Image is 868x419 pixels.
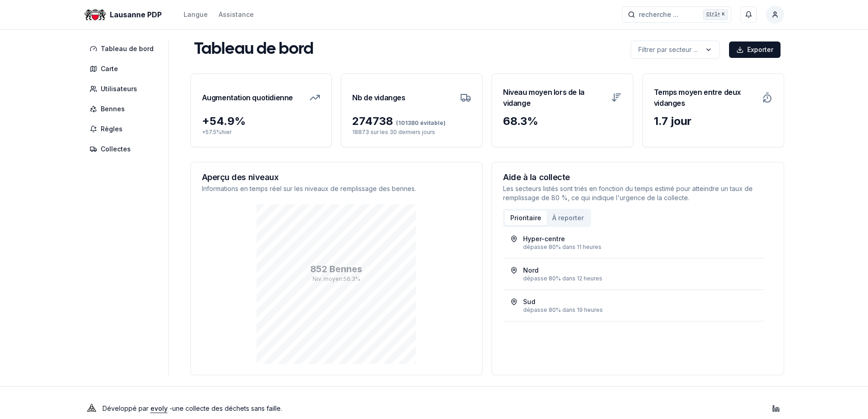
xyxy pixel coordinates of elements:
[84,9,165,20] a: Lausanne PDP
[101,84,137,93] span: Utilisateurs
[523,275,756,282] div: dépasse 80% dans 12 heures
[393,119,446,126] span: (101380 évitable)
[638,45,698,54] p: Filtrer par secteur ...
[631,41,720,59] button: label
[523,266,539,275] div: Nord
[103,402,282,415] p: Développé par - une collecte des déchets sans faille .
[505,211,547,225] button: Prioritaire
[84,81,163,97] a: Utilisateurs
[503,85,606,110] h3: Niveau moyen lors de la vidange
[194,41,313,59] h1: Tableau de bord
[219,9,254,20] a: Assistance
[622,6,731,23] button: recherche ...Ctrl+K
[101,44,154,53] span: Tableau de bord
[101,145,131,154] span: Collectes
[503,173,773,181] h3: Aide à la collecte
[729,41,781,58] button: Exporter
[101,124,123,134] span: Règles
[202,114,321,129] div: + 54.9 %
[84,141,163,157] a: Collectes
[352,129,471,136] p: 18873 sur les 30 derniers jours
[84,101,163,117] a: Bennes
[84,4,106,26] img: Lausanne PDP Logo
[202,129,321,136] p: + 57.5 % hier
[523,234,565,243] div: Hyper-centre
[202,173,472,181] h3: Aperçu des niveaux
[202,85,293,110] h3: Augmentation quotidienne
[639,10,678,19] span: recherche ...
[523,297,535,306] div: Sud
[110,9,162,20] span: Lausanne PDP
[84,121,163,137] a: Règles
[202,184,472,193] p: Informations en temps réel sur les niveaux de remplissage des bennes.
[184,9,208,20] button: Langue
[101,64,118,73] span: Carte
[84,401,99,416] img: Evoly Logo
[654,85,756,110] h3: Temps moyen entre deux vidanges
[184,10,208,19] div: Langue
[84,41,163,57] a: Tableau de bord
[503,184,773,202] p: Les secteurs listés sont triés en fonction du temps estimé pour atteindre un taux de remplissage ...
[352,85,405,110] h3: Nb de vidanges
[510,266,756,282] a: Norddépasse 80% dans 12 heures
[150,404,168,412] a: evoly
[101,104,125,114] span: Bennes
[352,114,471,129] div: 274738
[510,297,756,314] a: Suddépasse 80% dans 19 heures
[510,234,756,251] a: Hyper-centredépasse 80% dans 11 heures
[503,114,622,129] div: 68.3 %
[523,306,756,314] div: dépasse 80% dans 19 heures
[84,61,163,77] a: Carte
[523,243,756,251] div: dépasse 80% dans 11 heures
[547,211,589,225] button: À reporter
[654,114,773,129] div: 1.7 jour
